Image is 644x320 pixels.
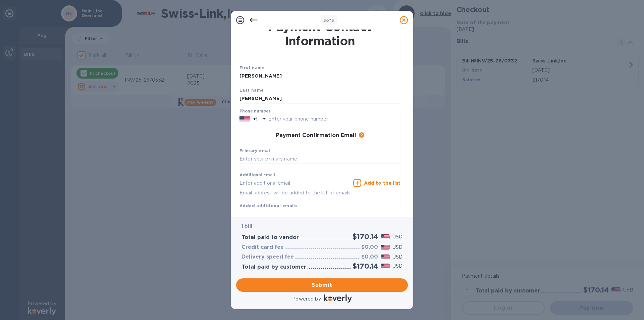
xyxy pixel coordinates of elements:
b: Last name [239,88,264,93]
input: Enter your primary name [239,154,400,164]
p: USD [392,263,402,270]
h2: $170.14 [353,232,378,241]
p: +1 [253,116,258,123]
h2: $170.14 [353,262,378,270]
h3: Delivery speed fee [241,254,294,260]
h1: Payment Contact Information [239,20,400,48]
h3: Payment Confirmation Email [276,132,356,139]
b: of 3 [323,18,334,23]
img: USD [381,255,390,259]
b: Primary email [239,148,272,153]
h3: Credit card fee [241,244,284,250]
h3: $0.00 [361,254,378,260]
img: Logo [324,294,352,303]
b: First name [239,65,265,70]
h3: $0.00 [361,244,378,250]
input: Enter your first name [239,71,400,81]
input: Enter your last name [239,93,400,103]
p: USD [392,244,402,251]
p: USD [392,233,402,240]
b: 1 bill [241,223,252,229]
b: Added additional emails [239,203,298,208]
h3: Total paid by customer [241,264,306,270]
p: USD [392,254,402,261]
img: US [239,116,250,123]
button: Submit [236,278,408,292]
label: Additional email [239,173,275,177]
input: Enter additional email [239,178,351,188]
img: USD [381,234,390,239]
p: Email address will be added to the list of emails [239,189,351,197]
label: Phone number [239,109,270,113]
span: Submit [241,281,402,289]
p: Powered by [292,295,321,303]
img: USD [381,245,390,249]
img: USD [381,264,390,268]
input: Enter your phone number [268,114,400,124]
span: 3 [323,18,326,23]
h3: Total paid to vendor [241,234,299,241]
u: Add to the list [364,180,400,186]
